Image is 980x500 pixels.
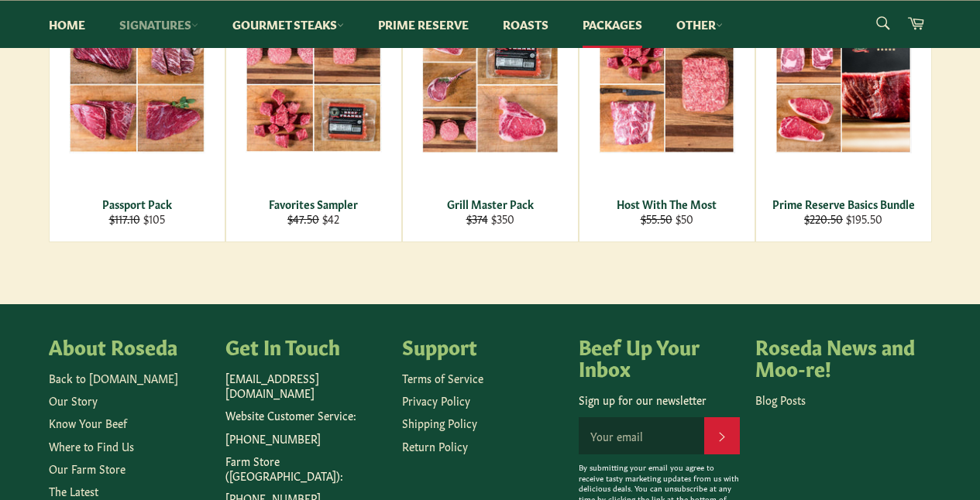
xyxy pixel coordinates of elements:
a: Privacy Policy [402,392,470,408]
a: Terms of Service [402,370,483,385]
div: Passport Pack [59,197,215,211]
a: Blog Posts [755,392,806,407]
img: Prime Reserve Basics Bundle [775,16,912,153]
a: Prime Reserve [363,1,484,48]
h4: Get In Touch [225,335,387,357]
p: [EMAIL_ADDRESS][DOMAIN_NAME] [225,371,387,401]
img: Favorites Sampler [246,17,382,152]
a: Back to [DOMAIN_NAME] [49,370,178,385]
a: Home [33,1,101,48]
div: $195.50 [765,211,921,226]
div: $50 [589,211,744,226]
a: Shipping Policy [402,415,477,430]
a: Signatures [104,1,214,48]
img: Grill Master Pack [422,16,559,153]
h4: About Roseda [49,335,210,357]
h4: Support [402,335,563,357]
a: Return Policy [402,438,468,454]
input: Your email [579,417,704,454]
s: $220.50 [804,211,843,226]
a: Where to Find Us [49,438,134,454]
s: $117.10 [109,211,140,226]
h4: Beef Up Your Inbox [579,335,740,378]
h4: Roseda News and Moo-re! [755,335,916,378]
a: Know Your Beef [49,415,127,430]
img: Passport Pack [69,16,205,152]
a: The Latest [49,483,98,498]
div: $350 [412,211,568,226]
div: $105 [59,211,215,226]
div: $42 [236,211,391,226]
img: Host With The Most [599,16,735,153]
div: Grill Master Pack [412,197,568,211]
s: $47.50 [287,211,319,226]
p: [PHONE_NUMBER] [225,431,387,446]
div: Favorites Sampler [236,197,391,211]
s: $55.50 [641,211,672,226]
p: Farm Store ([GEOGRAPHIC_DATA]): [225,454,387,484]
p: Website Customer Service: [225,408,387,423]
a: Packages [567,1,658,48]
a: Roasts [487,1,564,48]
div: Host With The Most [589,197,744,211]
p: Sign up for our newsletter [579,392,740,407]
div: Prime Reserve Basics Bundle [765,197,921,211]
s: $374 [466,211,488,226]
a: Other [661,1,738,48]
a: Our Farm Store [49,461,126,476]
a: Our Story [49,392,98,408]
a: Gourmet Steaks [217,1,359,48]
